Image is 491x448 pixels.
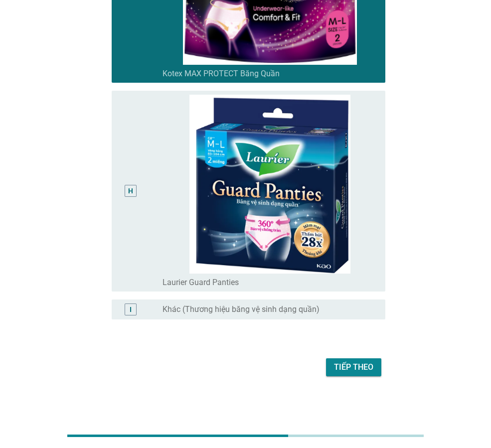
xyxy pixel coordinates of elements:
button: Tiếp theo [326,358,381,376]
label: Laurier Guard Panties [163,278,239,288]
div: I [130,304,132,315]
label: Khác (Thương hiệu băng vệ sinh dạng quần) [163,304,320,314]
label: Kotex MAX PROTECT Băng Quần [163,69,280,79]
div: H [128,186,133,196]
div: Tiếp theo [334,361,373,373]
img: 88e09820-1850-4f2f-90aa-edd1f31ba98c-LaurierPants.png [163,95,377,274]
